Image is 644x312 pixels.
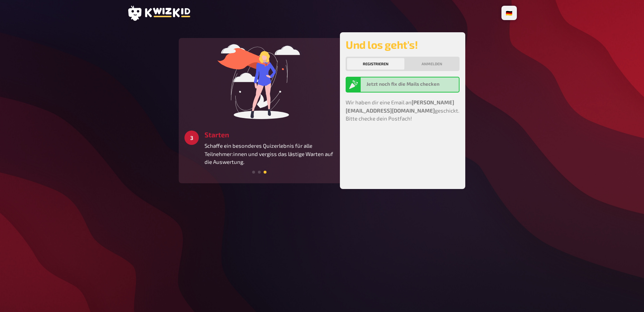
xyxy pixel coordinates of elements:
[206,44,313,119] img: start
[346,99,454,114] strong: [PERSON_NAME][EMAIL_ADDRESS][DOMAIN_NAME]
[406,58,458,70] button: Anmelden
[184,131,199,145] div: 3
[346,98,460,123] p: Wir haben dir eine Email an geschickt. Bitte checke dein Postfach!
[366,81,439,87] b: Jetzt noch fix die Mails checken
[347,58,404,70] button: Registrieren
[205,142,334,166] p: Schaffe ein besonderes Quizerlebnis für alle Teilnehmer:innen und vergiss das lästige Warten auf ...
[503,7,515,19] li: 🇩🇪
[205,131,334,139] h3: Starten
[346,38,460,51] h2: Und los geht's!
